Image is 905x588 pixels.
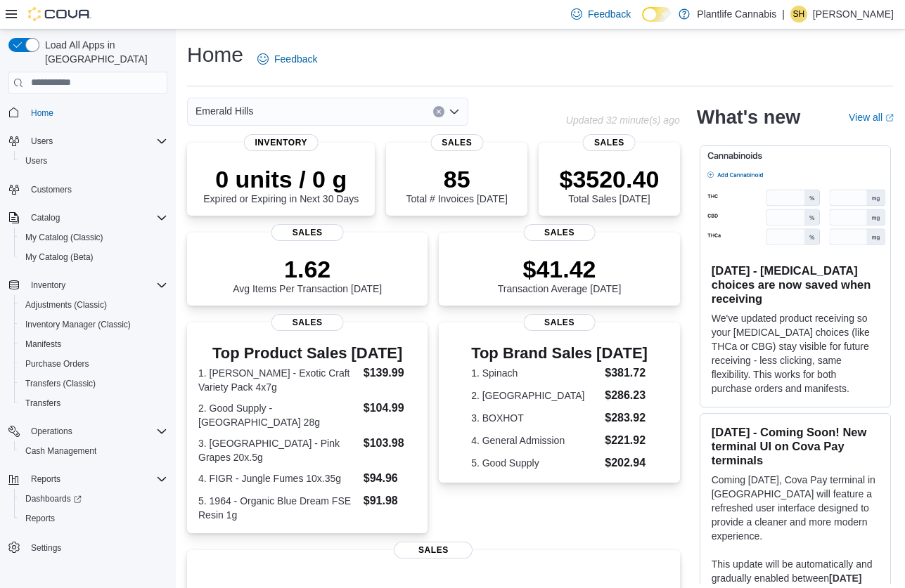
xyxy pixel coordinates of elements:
[14,354,173,374] button: Purchase Orders
[198,366,358,394] dt: 1. [PERSON_NAME] - Exotic Craft Variety Pack 4x7g
[20,152,167,169] span: Users
[20,510,60,527] a: Reports
[25,133,58,150] button: Users
[25,209,65,226] button: Catalog
[20,152,53,169] a: Users
[25,538,167,556] span: Settings
[14,247,173,267] button: My Catalog (Beta)
[449,106,460,117] button: Open list of options
[25,232,103,243] span: My Catalog (Classic)
[25,155,47,166] span: Users
[566,115,680,126] p: Updated 32 minute(s) ago
[3,208,173,228] button: Catalog
[14,509,173,528] button: Reports
[14,228,173,247] button: My Catalog (Classic)
[642,22,643,22] span: Dark Mode
[20,490,167,507] span: Dashboards
[25,251,94,263] span: My Catalog (Beta)
[39,38,167,66] span: Load All Apps in [GEOGRAPHIC_DATA]
[195,103,253,119] span: Emerald Hills
[471,366,599,380] dt: 1. Spinach
[14,489,173,509] a: Dashboards
[498,255,622,294] div: Transaction Average [DATE]
[203,165,359,193] p: 0 units / 0 g
[243,134,319,151] span: Inventory
[252,45,323,73] a: Feedback
[364,365,417,381] dd: $139.99
[712,425,879,467] h3: [DATE] - Coming Soon! New terminal UI on Cova Pay terminals
[25,513,55,524] span: Reports
[31,473,60,485] span: Reports
[25,493,82,504] span: Dashboards
[559,165,659,193] p: $3520.40
[20,443,102,459] a: Cash Management
[406,165,508,193] p: 85
[20,443,167,459] span: Cash Management
[271,314,344,331] span: Sales
[271,224,344,241] span: Sales
[31,542,61,554] span: Settings
[782,6,785,22] p: |
[198,345,416,362] h3: Top Product Sales [DATE]
[25,133,167,150] span: Users
[712,473,879,543] p: Coming [DATE], Cova Pay terminal in [GEOGRAPHIC_DATA] will feature a refreshed user interface des...
[20,249,99,266] a: My Catalog (Beta)
[25,104,167,122] span: Home
[20,355,95,372] a: Purchase Orders
[20,229,109,246] a: My Catalog (Classic)
[3,422,173,441] button: Operations
[20,249,167,266] span: My Catalog (Beta)
[25,445,96,457] span: Cash Management
[20,229,167,246] span: My Catalog (Classic)
[523,224,596,241] span: Sales
[14,393,173,413] button: Transfers
[25,277,71,294] button: Inventory
[697,106,800,129] h2: What's new
[697,6,776,22] p: Plantlife Cannabis
[712,311,879,396] p: We've updated product receiving so your [MEDICAL_DATA] choices (like THCa or CBG) stay visible fo...
[430,134,483,151] span: Sales
[28,7,91,21] img: Cova
[20,395,167,412] span: Transfers
[471,433,599,447] dt: 4. General Admission
[3,537,173,557] button: Settings
[14,334,173,354] button: Manifests
[20,296,167,313] span: Adjustments (Classic)
[31,184,72,195] span: Customers
[3,469,173,489] button: Reports
[25,358,89,370] span: Purchase Orders
[14,151,173,171] button: Users
[20,316,136,333] a: Inventory Manager (Classic)
[25,339,61,350] span: Manifests
[198,436,358,464] dt: 3. [GEOGRAPHIC_DATA] - Pink Grapes 20x.5g
[31,426,72,437] span: Operations
[31,212,60,223] span: Catalog
[25,299,107,311] span: Adjustments (Classic)
[588,7,631,21] span: Feedback
[187,41,243,69] h1: Home
[14,295,173,315] button: Adjustments (Classic)
[3,131,173,151] button: Users
[25,209,167,226] span: Catalog
[406,165,508,204] div: Total # Invoices [DATE]
[471,411,599,425] dt: 3. BOXHOT
[712,263,879,306] h3: [DATE] - [MEDICAL_DATA] choices are now saved when receiving
[25,423,78,440] button: Operations
[25,540,67,556] a: Settings
[394,542,473,558] span: Sales
[25,319,131,330] span: Inventory Manager (Classic)
[274,52,317,66] span: Feedback
[813,6,894,22] p: [PERSON_NAME]
[3,275,173,295] button: Inventory
[3,179,173,200] button: Customers
[605,387,648,404] dd: $286.23
[25,471,66,488] button: Reports
[25,471,167,488] span: Reports
[198,494,358,522] dt: 5. 1964 - Organic Blue Dream FSE Resin 1g
[31,136,53,147] span: Users
[20,336,67,353] a: Manifests
[605,365,648,381] dd: $381.72
[233,255,382,294] div: Avg Items Per Transaction [DATE]
[25,181,167,198] span: Customers
[14,315,173,334] button: Inventory Manager (Classic)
